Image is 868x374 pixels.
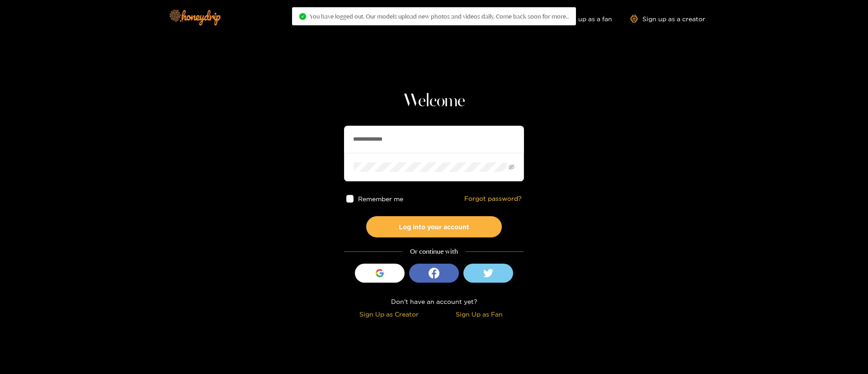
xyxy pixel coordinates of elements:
div: Sign Up as Creator [346,309,432,319]
span: You have logged out. Our models upload new photos and videos daily. Come back soon for more.. [310,13,569,20]
span: Remember me [359,195,404,202]
a: Sign up as a creator [630,15,705,23]
div: Or continue with [344,246,524,257]
a: Sign up as a fan [550,15,612,23]
a: Forgot password? [464,195,522,203]
button: Log into your account [366,216,502,237]
span: check-circle [299,13,306,20]
span: eye-invisible [509,164,514,170]
div: Don't have an account yet? [344,296,524,307]
h1: Welcome [344,90,524,112]
div: Sign Up as Fan [436,309,522,319]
